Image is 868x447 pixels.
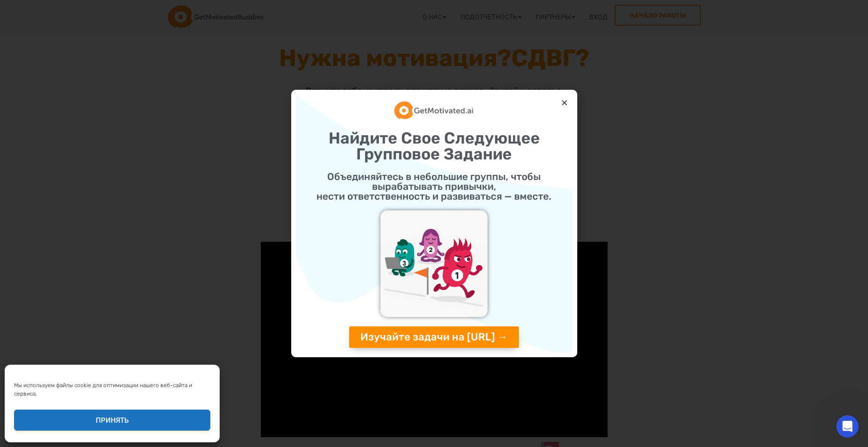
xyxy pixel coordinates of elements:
[14,410,210,431] button: Принять
[329,129,540,164] ya-tr-span: Найдите Свое Следующее Групповое Задание
[394,100,474,121] img: Логотип GetMotivatedAI
[316,190,552,202] ya-tr-span: нести ответственность и развиваться — вместе.
[349,326,519,348] a: Изучайте задачи на [URL] →
[836,415,859,438] iframe: Прямой чат по внутренней связи
[360,331,508,343] ya-tr-span: Изучайте задачи на [URL] →
[380,210,488,317] img: проблемы_мотивацияAI
[96,416,129,425] ya-tr-span: Принять
[561,99,568,106] a: Закрыть
[14,382,192,397] ya-tr-span: Мы используем файлы cookie для оптимизации нашего веб-сайта и сервиса.
[327,171,541,192] ya-tr-span: Объединяйтесь в небольшие группы, чтобы вырабатывать привычки,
